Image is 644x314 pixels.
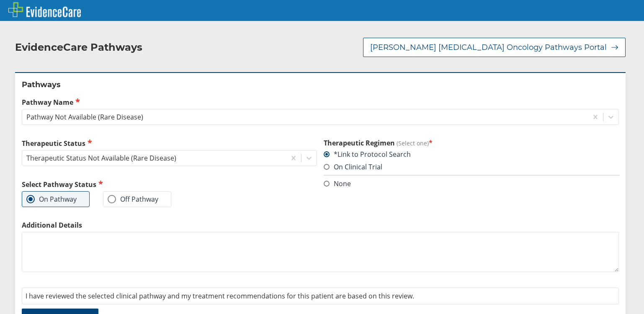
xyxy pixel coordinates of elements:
label: Therapeutic Status [22,138,317,148]
h3: Therapeutic Regimen [324,138,619,148]
h2: EvidenceCare Pathways [15,41,142,54]
span: [PERSON_NAME] [MEDICAL_DATA] Oncology Pathways Portal [370,42,607,52]
label: Additional Details [22,221,619,230]
label: On Clinical Trial [324,162,382,171]
button: [PERSON_NAME] [MEDICAL_DATA] Oncology Pathways Portal [363,38,626,57]
label: None [324,179,351,188]
label: On Pathway [26,195,77,203]
label: *Link to Protocol Search [324,150,411,159]
div: Therapeutic Status Not Available (Rare Disease) [26,153,176,163]
div: Pathway Not Available (Rare Disease) [26,112,143,122]
h2: Pathways [22,80,619,90]
span: I have reviewed the selected clinical pathway and my treatment recommendations for this patient a... [26,291,414,301]
label: Pathway Name [22,97,619,107]
label: Off Pathway [108,195,158,203]
img: EvidenceCare [8,2,81,17]
span: (Select one) [397,139,429,147]
h2: Select Pathway Status [22,179,317,189]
